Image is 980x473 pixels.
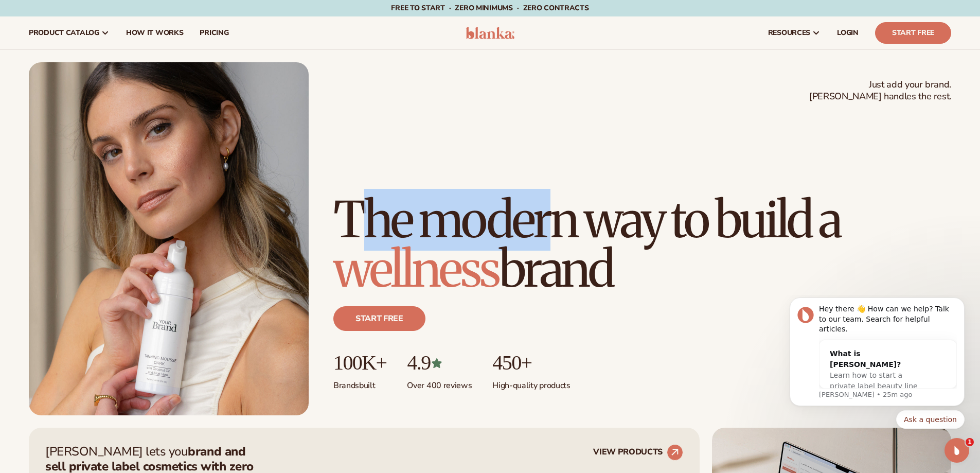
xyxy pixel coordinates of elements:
span: Just add your brand. [PERSON_NAME] handles the rest. [809,79,951,103]
span: wellness [333,238,499,300]
p: 100K+ [333,352,386,374]
a: Start free [333,306,425,331]
a: pricing [191,16,237,49]
a: LOGIN [829,16,867,49]
iframe: Intercom notifications message [774,295,980,468]
p: High-quality products [492,374,570,391]
p: 4.9 [407,352,472,374]
span: pricing [200,29,228,37]
img: logo [466,27,514,39]
h1: The modern way to build a brand [333,195,951,294]
a: resources [760,16,829,49]
a: Start Free [875,22,951,44]
p: 450+ [492,352,570,374]
span: resources [768,29,810,37]
span: LOGIN [837,29,859,37]
span: How It Works [126,29,184,37]
a: VIEW PRODUCTS [593,444,683,461]
span: product catalog [29,29,99,37]
span: Free to start · ZERO minimums · ZERO contracts [391,3,589,13]
p: Over 400 reviews [407,374,472,391]
a: How It Works [118,16,192,49]
img: Female holding tanning mousse. [29,62,309,415]
iframe: Intercom live chat [945,438,969,463]
p: Brands built [333,374,386,391]
a: product catalog [21,16,118,49]
span: 1 [966,438,974,446]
